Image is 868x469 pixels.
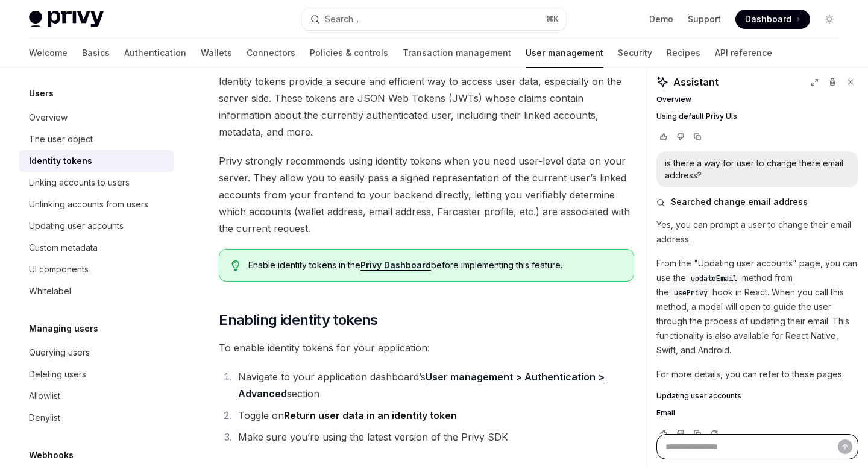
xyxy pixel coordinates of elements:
div: Denylist [29,411,60,425]
span: usePrivy [674,288,708,298]
div: Whitelabel [29,284,71,298]
a: Linking accounts to users [19,172,174,194]
button: Send message [838,439,852,454]
a: Support [688,13,721,25]
a: Basics [82,39,110,68]
a: Allowlist [19,385,174,407]
span: ⌘ K [546,14,559,24]
p: For more details, you can refer to these pages: [656,367,858,382]
span: Dashboard [745,13,791,25]
span: Searched change email address [671,196,808,208]
p: From the "Updating user accounts" page, you can use the method from the hook in React. When you c... [656,256,858,357]
div: Identity tokens [29,154,92,168]
span: Enabling identity tokens [219,310,378,330]
a: Welcome [29,39,68,68]
a: Privy Dashboard [360,260,431,271]
p: Yes, you can prompt a user to change their email address. [656,218,858,247]
button: Search...⌘K [302,8,565,30]
a: Denylist [19,407,174,429]
span: Email [656,408,675,418]
a: API reference [715,39,772,68]
a: Dashboard [735,10,810,29]
li: Toggle on [234,407,634,424]
svg: Tip [231,260,240,271]
a: Whitelabel [19,280,174,302]
div: Querying users [29,345,90,360]
div: Linking accounts to users [29,175,130,190]
a: Using default Privy UIs [656,112,858,121]
span: Assistant [673,75,719,89]
button: Toggle dark mode [820,10,839,29]
a: Identity tokens [19,150,174,172]
span: Using default Privy UIs [656,112,737,121]
span: To enable identity tokens for your application: [219,339,634,356]
a: Demo [649,13,673,25]
span: Overview [656,95,691,104]
a: Updating user accounts [656,391,858,401]
span: Privy strongly recommends using identity tokens when you need user-level data on your server. The... [219,153,634,237]
span: Updating user accounts [656,391,741,401]
div: is there a way for user to change there email address? [665,157,850,181]
h5: Users [29,86,54,101]
a: Policies & controls [310,39,388,68]
a: Deleting users [19,364,174,385]
li: Navigate to your application dashboard’s section [234,368,634,402]
div: Updating user accounts [29,219,124,233]
div: Allowlist [29,389,60,403]
a: Authentication [124,39,186,68]
a: Overview [19,107,174,128]
a: Unlinking accounts from users [19,194,174,215]
strong: Return user data in an identity token [284,409,457,421]
div: Unlinking accounts from users [29,197,148,212]
a: Connectors [247,39,295,68]
a: Querying users [19,342,174,364]
a: Overview [656,95,858,104]
a: Recipes [667,39,700,68]
div: UI components [29,262,89,277]
div: Search... [325,12,359,27]
a: User management [526,39,603,68]
a: UI components [19,259,174,280]
a: Custom metadata [19,237,174,259]
div: Deleting users [29,367,86,382]
a: The user object [19,128,174,150]
span: Identity tokens provide a secure and efficient way to access user data, especially on the server ... [219,73,634,140]
div: Overview [29,110,68,125]
a: Updating user accounts [19,215,174,237]
a: Email [656,408,858,418]
span: updateEmail [691,274,737,283]
div: The user object [29,132,93,146]
div: Custom metadata [29,241,98,255]
a: Security [618,39,652,68]
img: light logo [29,11,104,28]
span: Enable identity tokens in the before implementing this feature. [248,259,621,271]
a: Transaction management [403,39,511,68]
a: Wallets [201,39,232,68]
button: Searched change email address [656,196,858,208]
h5: Webhooks [29,448,74,462]
h5: Managing users [29,321,98,336]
